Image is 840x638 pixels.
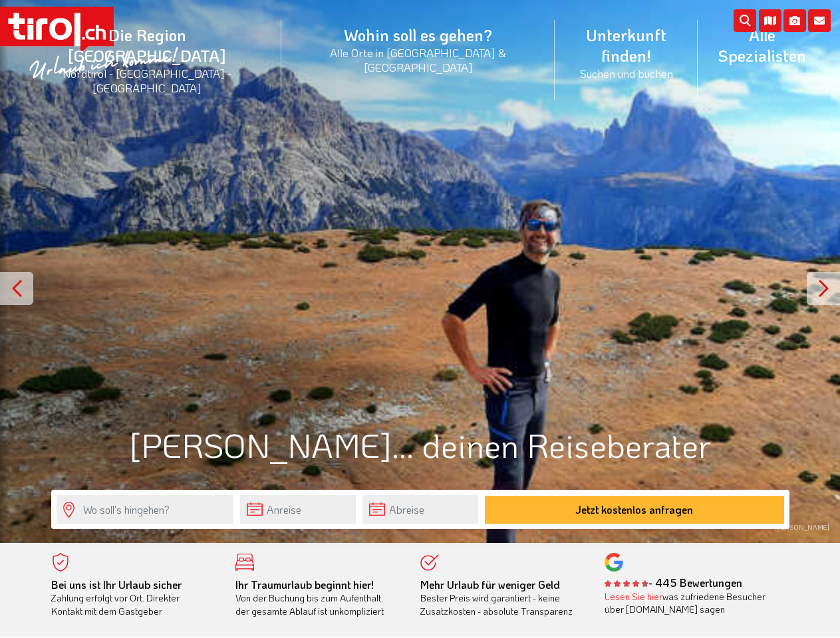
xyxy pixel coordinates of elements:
[51,578,216,618] div: Zahlung erfolgt vor Ort. Direkter Kontakt mit dem Gastgeber
[605,590,662,603] a: Lesen Sie hier
[698,10,827,80] a: Alle Spezialisten
[235,578,400,618] div: Von der Buchung bis zum Aufenthalt, der gesamte Ablauf ist unkompliziert
[235,578,374,591] b: Ihr Traumurlaub beginnt hier!
[240,495,356,524] input: Anreise
[808,9,831,32] i: Kontakt
[485,496,784,524] button: Jetzt kostenlos anfragen
[420,578,560,591] b: Mehr Urlaub für weniger Geld
[555,10,697,95] a: Unterkunft finden!Suchen und buchen
[281,10,555,89] a: Wohin soll es gehen?Alle Orte in [GEOGRAPHIC_DATA] & [GEOGRAPHIC_DATA]
[362,495,478,524] input: Abreise
[759,9,781,32] i: Karte öffnen
[13,10,281,110] a: Die Region [GEOGRAPHIC_DATA]Nordtirol - [GEOGRAPHIC_DATA] - [GEOGRAPHIC_DATA]
[571,66,681,80] small: Suchen und buchen
[605,576,742,589] b: - 445 Bewertungen
[29,66,265,95] small: Nordtirol - [GEOGRAPHIC_DATA] - [GEOGRAPHIC_DATA]
[783,9,806,32] i: Fotogalerie
[51,578,182,591] b: Bei uns ist Ihr Urlaub sicher
[51,427,789,463] h1: [PERSON_NAME]... deinen Reiseberater
[605,590,770,616] div: was zufriedene Besucher über [DOMAIN_NAME] sagen
[57,495,233,524] input: Wo soll's hingehen?
[420,578,585,618] div: Bester Preis wird garantiert - keine Zusatzkosten - absolute Transparenz
[297,45,539,74] small: Alle Orte in [GEOGRAPHIC_DATA] & [GEOGRAPHIC_DATA]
